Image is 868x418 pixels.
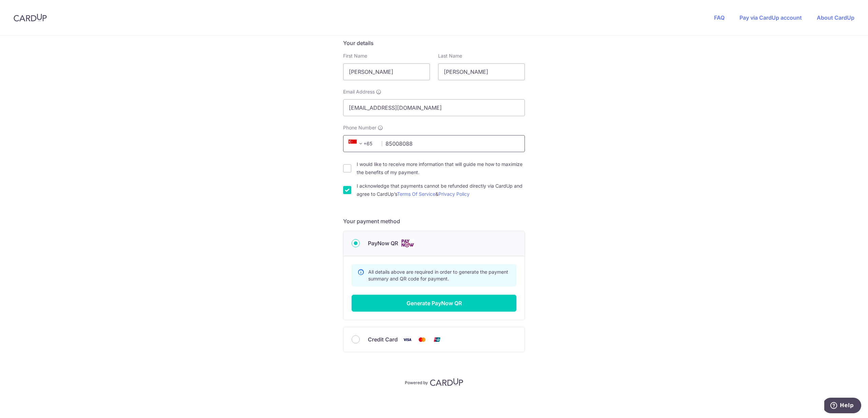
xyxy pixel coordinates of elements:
[14,14,47,22] img: CardUp
[343,63,430,80] input: First name
[352,295,516,312] button: Generate PayNow QR
[343,99,525,116] input: Email address
[347,140,377,148] span: +65
[824,398,861,415] iframe: Opens a widget where you can find more information
[438,191,470,197] a: Privacy Policy
[343,53,367,59] label: First Name
[352,335,516,344] div: Credit Card Visa Mastercard Union Pay
[352,239,516,248] div: PayNow QR Cards logo
[739,14,802,21] a: Pay via CardUp account
[343,124,376,131] span: Phone Number
[401,239,414,248] img: Cards logo
[438,63,525,80] input: Last name
[405,379,428,385] p: Powered by
[368,239,398,247] span: PayNow QR
[430,335,444,344] img: Union Pay
[438,53,462,59] label: Last Name
[349,140,365,148] span: +65
[397,191,435,197] a: Terms Of Service
[400,335,414,344] img: Visa
[368,335,398,343] span: Credit Card
[368,269,508,281] span: All details above are required in order to generate the payment summary and QR code for payment.
[343,88,375,95] span: Email Address
[343,217,525,225] h5: Your payment method
[817,14,854,21] a: About CardUp
[714,14,725,21] a: FAQ
[357,182,525,198] label: I acknowledge that payments cannot be refunded directly via CardUp and agree to CardUp’s &
[415,335,429,344] img: Mastercard
[357,160,525,176] label: I would like to receive more information that will guide me how to maximize the benefits of my pa...
[430,378,463,386] img: CardUp
[343,39,525,47] h5: Your details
